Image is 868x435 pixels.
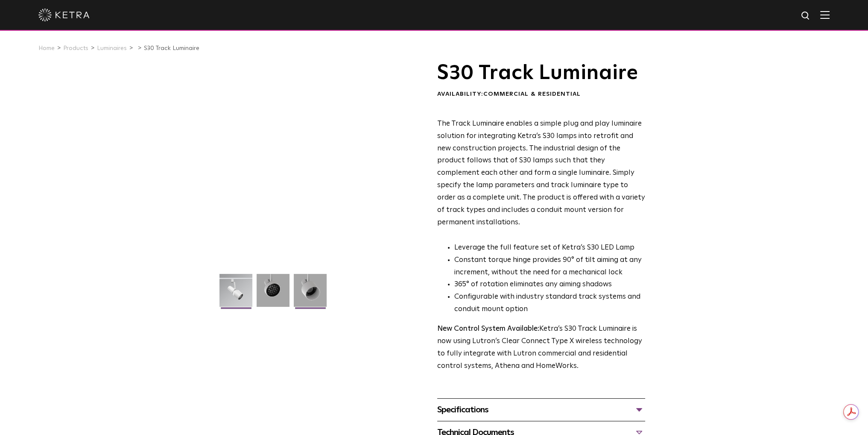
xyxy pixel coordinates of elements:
a: Home [38,45,55,51]
span: The Track Luminaire enables a simple plug and play luminaire solution for integrating Ketra’s S30... [437,120,645,226]
div: Availability: [437,90,645,99]
p: Ketra’s S30 Track Luminaire is now using Lutron’s Clear Connect Type X wireless technology to ful... [437,323,645,373]
a: Products [63,45,88,51]
img: search icon [801,11,811,21]
img: S30-Track-Luminaire-2021-Web-Square [219,274,252,313]
img: Hamburger%20Nav.svg [820,11,830,19]
img: ketra-logo-2019-white [38,9,90,21]
div: Specifications [437,403,645,417]
img: 9e3d97bd0cf938513d6e [294,274,327,313]
li: Leverage the full feature set of Ketra’s S30 LED Lamp [454,242,645,254]
span: Commercial & Residential [483,91,581,97]
img: 3b1b0dc7630e9da69e6b [257,274,289,313]
strong: New Control System Available: [437,325,539,332]
li: 365° of rotation eliminates any aiming shadows [454,279,645,291]
li: Constant torque hinge provides 90° of tilt aiming at any increment, without the need for a mechan... [454,254,645,279]
a: S30 Track Luminaire [144,45,199,51]
li: Configurable with industry standard track systems and conduit mount option [454,291,645,316]
a: Luminaires [97,45,127,51]
h1: S30 Track Luminaire [437,62,645,84]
